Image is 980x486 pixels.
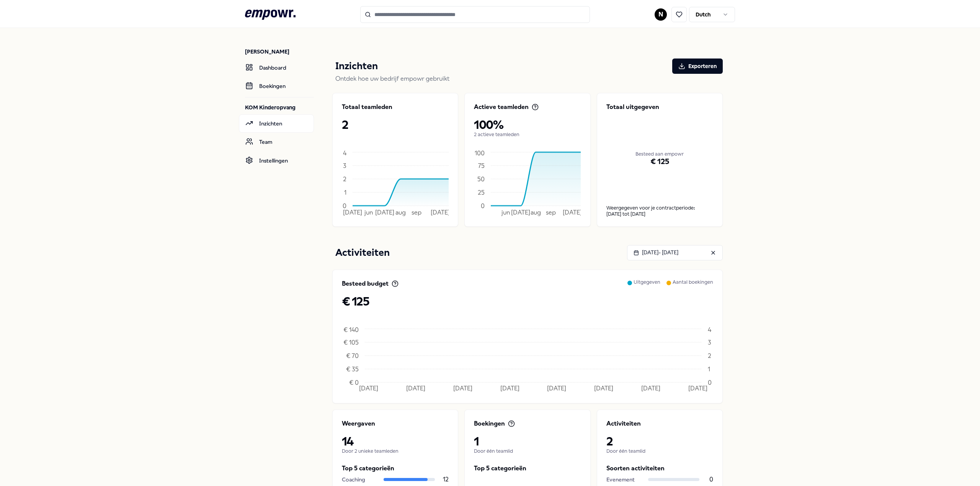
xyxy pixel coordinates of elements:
[474,434,581,448] p: 1
[474,132,581,138] p: 2 actieve teamleden
[335,74,723,84] p: Ontdek hoe uw bedrijf empowr gebruikt
[477,175,485,182] tspan: 50
[481,202,485,209] tspan: 0
[606,463,713,473] p: Soorten activiteiten
[708,379,712,386] tspan: 0
[239,133,314,151] a: Team
[342,102,392,112] p: Totaal teamleden
[335,245,390,260] p: Activiteiten
[634,279,660,294] p: Uitgegeven
[375,209,394,216] tspan: [DATE]
[343,326,359,333] tspan: € 140
[606,121,713,187] div: Besteed aan empowr
[641,385,660,392] tspan: [DATE]
[606,211,713,217] div: [DATE] tot [DATE]
[474,419,505,428] p: Boekingen
[709,475,713,484] p: 0
[360,6,590,23] input: Search for products, categories or subcategories
[672,59,723,74] button: Exporteren
[443,475,449,484] p: 12
[359,385,378,392] tspan: [DATE]
[474,118,581,132] p: 100%
[606,475,644,484] div: Evenement
[531,209,541,216] tspan: aug
[501,209,510,216] tspan: jun
[474,463,581,473] p: Top 5 categorieën
[343,209,362,216] tspan: [DATE]
[239,59,314,77] a: Dashboard
[239,114,314,133] a: Inzichten
[342,279,389,288] p: Besteed budget
[500,385,519,392] tspan: [DATE]
[342,294,713,308] p: € 125
[343,202,346,209] tspan: 0
[349,379,359,386] tspan: € 0
[342,419,375,428] p: Weergaven
[478,162,485,169] tspan: 75
[708,352,711,359] tspan: 2
[478,189,485,196] tspan: 25
[239,151,314,170] a: Instellingen
[688,385,707,392] tspan: [DATE]
[343,150,347,157] tspan: 4
[431,209,450,216] tspan: [DATE]
[475,150,485,157] tspan: 100
[245,104,314,111] p: KOM Kinderopvang
[474,448,581,454] p: Door één teamlid
[634,248,678,257] div: [DATE] - [DATE]
[395,209,406,216] tspan: aug
[342,118,449,132] p: 2
[606,448,713,454] p: Door één teamlid
[344,189,346,196] tspan: 1
[606,434,713,448] p: 2
[343,162,346,169] tspan: 3
[343,338,359,346] tspan: € 105
[606,136,713,187] div: € 125
[342,434,449,448] p: 14
[453,385,472,392] tspan: [DATE]
[346,352,359,359] tspan: € 70
[412,209,421,216] tspan: sep
[546,209,556,216] tspan: sep
[343,175,346,182] tspan: 2
[245,48,314,55] p: [PERSON_NAME]
[606,102,713,112] p: Totaal uitgegeven
[708,365,710,372] tspan: 1
[708,338,711,346] tspan: 3
[335,59,378,74] p: Inzichten
[406,385,425,392] tspan: [DATE]
[474,102,529,112] p: Actieve teamleden
[627,245,723,260] button: [DATE]- [DATE]
[606,205,713,211] p: Weergegeven voor je contractperiode:
[708,326,712,333] tspan: 4
[511,209,531,216] tspan: [DATE]
[239,77,314,95] a: Boekingen
[606,419,641,428] p: Activiteiten
[346,365,359,372] tspan: € 35
[594,385,613,392] tspan: [DATE]
[673,279,713,294] p: Aantal boekingen
[342,463,449,473] p: Top 5 categorieën
[342,475,379,484] div: Coaching
[342,448,449,454] p: Door 2 unieke teamleden
[547,385,566,392] tspan: [DATE]
[364,209,373,216] tspan: jun
[655,8,667,21] button: N
[563,209,582,216] tspan: [DATE]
